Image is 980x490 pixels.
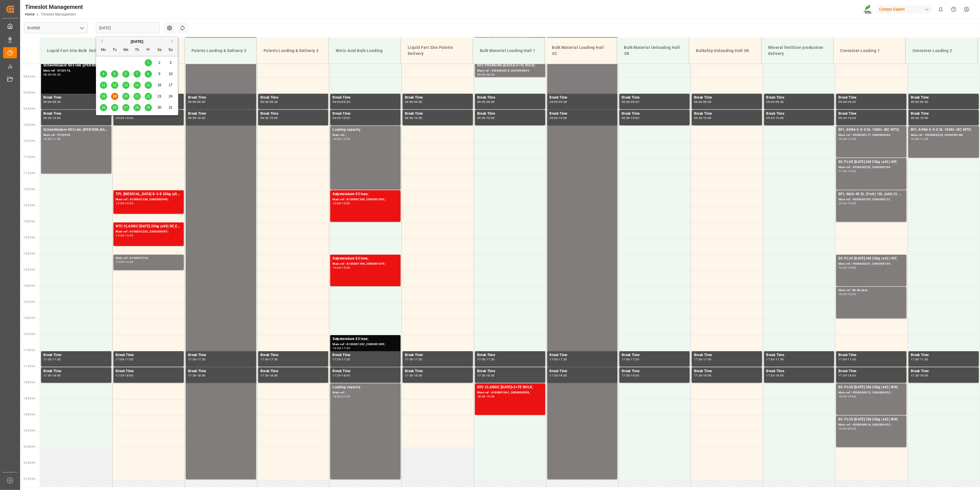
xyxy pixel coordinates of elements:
div: BC PLUS [DATE] 6M 25kg (x42) INT; [838,256,904,262]
span: 11:30 Hr [24,172,35,175]
div: Choose Thursday, August 7th, 2025 [134,70,141,78]
span: 29 [146,105,150,109]
div: Liquid Fert Site Bulk Delivery [45,45,108,56]
div: 09:30 [260,117,269,119]
div: - [341,138,342,140]
div: - [774,117,775,119]
div: - [774,101,775,103]
div: - [196,117,197,119]
div: Tu [111,47,118,54]
div: 09:30 [53,73,61,76]
div: - [52,73,53,76]
div: Break Time [694,352,760,358]
div: - [486,73,486,76]
div: Choose Thursday, August 21st, 2025 [134,93,141,100]
div: 09:00 [911,101,919,103]
div: 13:00 [116,234,124,237]
span: 5 [114,72,116,76]
div: 09:30 [197,101,206,103]
span: 20 [124,94,127,98]
button: open menu [77,24,86,32]
div: 10:00 [414,117,422,119]
div: Main ref : 4500000873, 2000000854; [477,68,543,73]
div: 10:00 [703,117,712,119]
div: Choose Friday, August 22nd, 2025 [145,93,152,100]
div: 09:30 [270,101,278,103]
div: 09:30 [333,117,341,119]
div: Sa [156,47,163,54]
span: 21 [135,94,139,98]
div: BFL Aktiv 40 SL (Fruit) 10L (x60) CL MTO; [838,191,904,197]
div: Choose Tuesday, August 5th, 2025 [111,70,118,78]
div: Break Time [405,95,471,101]
div: 14:30 [125,261,133,263]
div: Choose Sunday, August 31st, 2025 [167,104,174,111]
div: Break Time [405,352,471,358]
div: 11:00 [848,138,856,140]
div: 10:00 [848,117,856,119]
div: Break Time [188,352,254,358]
div: 10:00 [53,117,61,119]
div: 09:30 [405,117,413,119]
div: Salpetersäure 53 lose; [333,336,398,342]
div: 11:00 [838,170,847,172]
div: Choose Wednesday, August 20th, 2025 [122,93,129,100]
div: Choose Wednesday, August 27th, 2025 [122,104,129,111]
div: Schwefelsäure SO3 rein ([PERSON_NAME]); [43,63,109,68]
div: Choose Thursday, August 14th, 2025 [134,82,141,89]
div: - [847,202,848,205]
span: 16:30 Hr [24,333,35,336]
div: - [558,101,558,103]
div: Choose Monday, August 18th, 2025 [100,93,107,100]
div: 15:00 [838,293,847,295]
div: 14:00 [116,261,124,263]
span: 15:30 Hr [24,300,35,303]
div: Liquid Fert Site Paletts Delivery [405,42,468,59]
div: Break Time [260,111,326,117]
div: 09:00 [333,101,341,103]
div: 17:30 [342,347,350,349]
div: - [341,347,342,349]
button: Previous Month [99,39,103,43]
span: 3 [170,61,172,65]
div: Choose Sunday, August 24th, 2025 [167,93,174,100]
span: 30 [157,105,161,109]
span: 17 [169,83,172,87]
div: 13:00 [342,202,350,205]
div: 09:00 [477,101,486,103]
div: - [486,117,486,119]
div: 09:30 [53,101,61,103]
div: - [52,138,53,140]
div: Choose Saturday, August 23rd, 2025 [156,93,163,100]
div: BC PLUS [DATE] 6M 25kg (x42) INT; [838,159,904,165]
div: We [122,47,129,54]
div: 09:00 [550,101,558,103]
span: 7 [136,72,138,76]
div: Choose Friday, August 1st, 2025 [145,59,152,66]
button: Help Center [947,3,960,16]
div: 09:30 [631,101,639,103]
div: Main ref : 6100001206, 2000000940; [116,197,181,202]
span: 10:30 Hr [24,139,35,143]
span: 23 [157,94,161,98]
div: Main ref : 5732545, [43,133,109,138]
div: Choose Saturday, August 2nd, 2025 [156,59,163,66]
div: 09:30 [414,101,422,103]
div: Main ref : 4500000238, 2000000188; [911,133,977,138]
div: - [196,101,197,103]
div: Break Time [622,352,687,358]
div: Bulk Material Loading Hall 1 [478,45,540,56]
div: 09:00 [838,101,847,103]
div: Break Time [333,352,398,358]
div: Timeslot Management [25,3,83,11]
div: - [847,266,848,269]
div: 12:00 [848,170,856,172]
div: Main ref : BC Blocker, [838,288,904,293]
div: Main ref : 4500000177, 2000000042; [838,133,904,138]
div: Break Time [188,111,254,117]
div: Choose Tuesday, August 12th, 2025 [111,82,118,89]
input: DD.MM.YYYY [96,22,160,33]
div: Break Time [116,352,181,358]
div: 10:00 [838,138,847,140]
div: 11:30 [53,138,61,140]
